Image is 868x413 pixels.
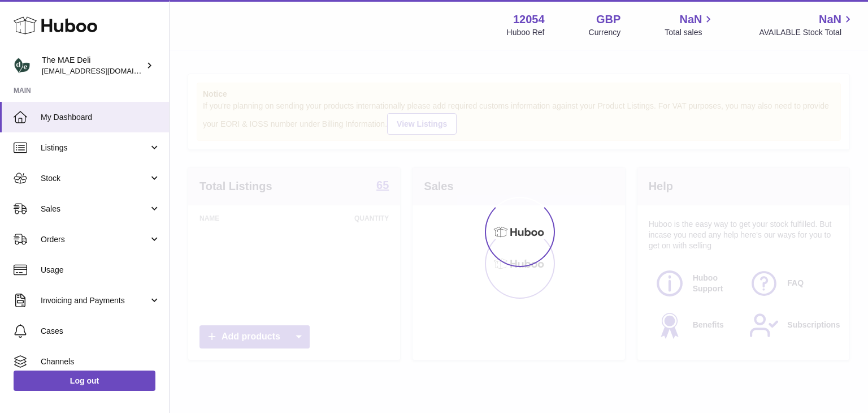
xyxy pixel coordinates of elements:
img: internalAdmin-12054@internal.huboo.com [14,57,31,74]
span: Listings [41,143,149,153]
strong: 12054 [513,12,545,27]
span: Cases [41,326,160,337]
a: Log out [14,371,155,391]
span: NaN [679,12,702,27]
span: Total sales [665,27,715,38]
div: Huboo Ref [507,27,545,38]
span: AVAILABLE Stock Total [759,27,854,38]
span: NaN [819,12,841,27]
span: [EMAIL_ADDRESS][DOMAIN_NAME] [42,66,166,75]
span: My Dashboard [41,112,160,123]
div: The MAE Deli [42,55,144,76]
span: Orders [41,234,149,245]
span: Channels [41,356,160,367]
span: Usage [41,265,160,276]
div: Currency [589,27,621,38]
span: Invoicing and Payments [41,295,149,306]
a: NaN Total sales [665,12,715,38]
span: Stock [41,173,149,184]
span: Sales [41,204,149,214]
strong: GBP [596,12,620,27]
a: NaN AVAILABLE Stock Total [759,12,854,38]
